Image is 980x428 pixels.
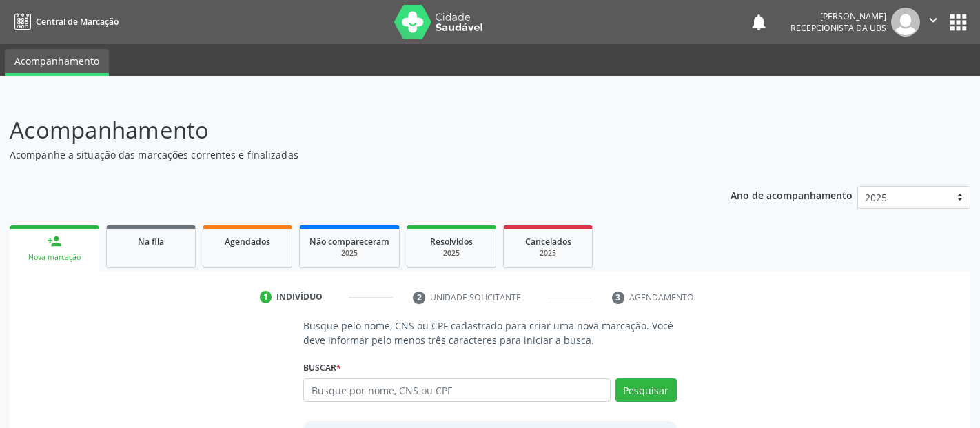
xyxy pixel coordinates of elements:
div: [PERSON_NAME] [790,10,886,22]
div: 2025 [309,248,389,258]
a: Central de Marcação [10,10,119,33]
div: Indivíduo [276,291,323,303]
span: Cancelados [525,236,571,247]
p: Acompanhe a situação das marcações correntes e finalizadas [10,147,682,162]
button:  [920,8,946,37]
div: 1 [260,291,272,303]
span: Agendados [225,236,270,247]
i:  [926,12,941,28]
span: Central de Marcação [36,16,119,28]
button: notifications [749,12,768,32]
input: Busque por nome, CNS ou CPF [303,378,610,402]
button: apps [946,10,970,34]
button: Pesquisar [615,378,677,402]
div: Nova marcação [19,252,90,263]
span: Resolvidos [430,236,473,247]
p: Ano de acompanhamento [731,186,853,203]
div: person_add [47,234,62,249]
span: Não compareceram [309,236,389,247]
div: 2025 [417,248,486,258]
div: 2025 [513,248,582,258]
p: Acompanhamento [10,113,682,147]
p: Busque pelo nome, CNS ou CPF cadastrado para criar uma nova marcação. Você deve informar pelo men... [303,318,676,347]
label: Buscar [303,357,341,378]
span: Recepcionista da UBS [790,22,886,34]
a: Acompanhamento [5,49,109,76]
span: Na fila [138,236,164,247]
img: img [891,8,920,37]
